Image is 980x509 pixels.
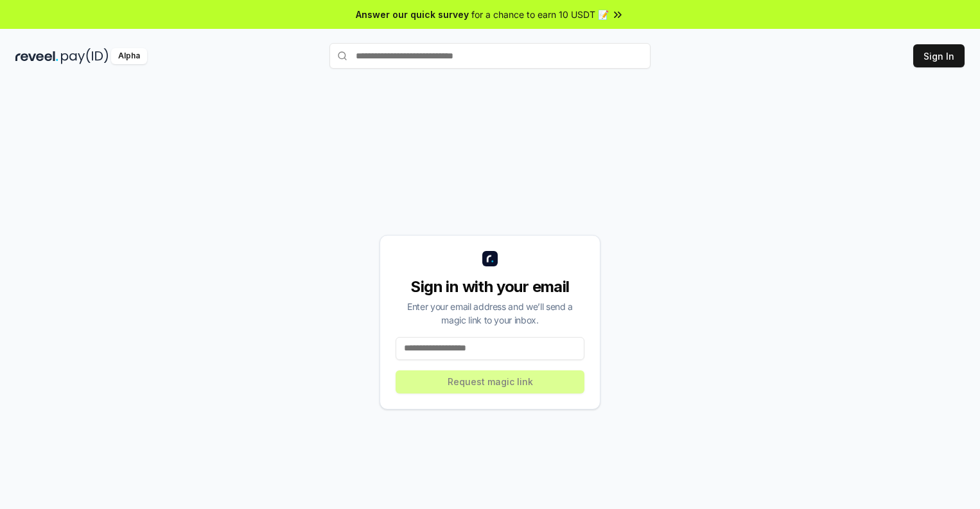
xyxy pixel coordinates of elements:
[111,48,147,64] div: Alpha
[913,44,965,67] button: Sign In
[61,48,109,64] img: pay_id
[471,8,609,21] span: for a chance to earn 10 USDT 📝
[15,48,58,64] img: reveel_dark
[482,251,498,266] img: logo_small
[356,8,469,21] span: Answer our quick survey
[396,277,584,297] div: Sign in with your email
[396,300,584,327] div: Enter your email address and we’ll send a magic link to your inbox.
